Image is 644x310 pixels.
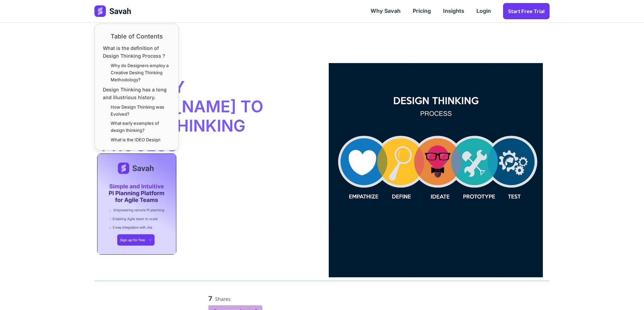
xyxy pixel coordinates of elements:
a: Why do Designers employ a Creative Desing Thinking Methodology? [111,62,170,83]
span: Shares [215,297,231,302]
a: Start Free trial [503,3,550,19]
a: Insights [437,1,470,22]
a: Pricing [407,1,437,22]
a: What is the IDEO Design Thinking process? [111,136,170,150]
a: Why Savah [364,1,407,22]
a: What early examples of design thinking? [111,120,170,134]
a: What is the definition of Design Thinking Process ? [103,44,170,60]
span: 7 [208,295,212,302]
a: How Design Thinking was Evolved? [111,104,170,118]
a: Login [470,1,497,22]
a: Design Thinking has a long and illustrious history. [103,86,170,101]
span: A STEP BY [PERSON_NAME] TO DESIGN THINKING PROCESS [101,77,315,155]
div: Table of Contents [103,32,170,41]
